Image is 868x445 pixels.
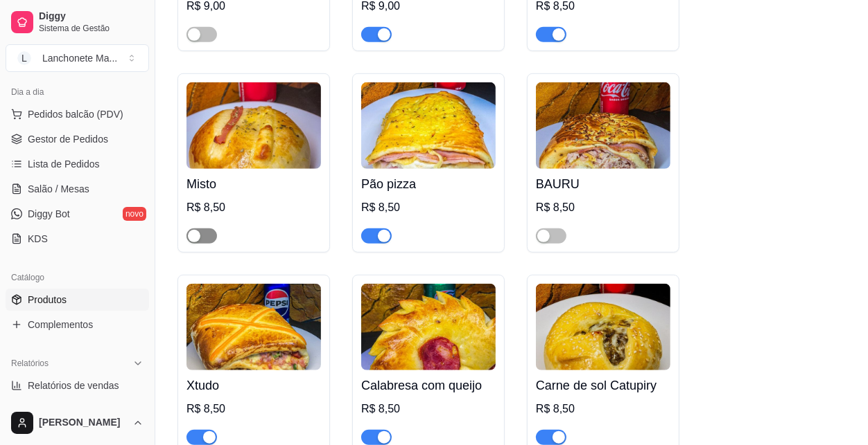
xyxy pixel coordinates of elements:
span: Lista de Pedidos [28,157,100,171]
h4: Calabresa com queijo [361,376,496,395]
a: DiggySistema de Gestão [6,6,149,39]
a: Relatório de clientes [6,399,149,421]
button: Select a team [6,44,149,72]
span: Salão / Mesas [28,182,89,196]
div: R$ 8,50 [361,199,496,216]
a: Complementos [6,314,149,336]
button: [PERSON_NAME] [6,406,149,439]
h4: Xtudo [186,376,321,395]
span: Gestor de Pedidos [28,132,108,146]
img: product-image [536,82,670,169]
span: Pedidos balcão (PDV) [28,107,123,121]
img: product-image [186,284,321,370]
span: Diggy [39,10,144,23]
button: Pedidos balcão (PDV) [6,103,149,125]
img: product-image [186,82,321,169]
div: Dia a dia [6,81,149,103]
img: product-image [536,284,670,370]
div: Lanchonete Ma ... [42,51,117,65]
img: product-image [361,284,496,370]
a: Produtos [6,289,149,311]
span: Complementos [28,318,93,332]
h4: Pão pizza [361,174,496,194]
span: Sistema de Gestão [39,23,144,34]
h4: Misto [186,174,321,194]
div: R$ 8,50 [361,401,496,417]
h4: BAURU [536,174,670,194]
a: Diggy Botnovo [6,203,149,225]
a: Salão / Mesas [6,178,149,200]
span: Relatórios de vendas [28,379,119,392]
span: Diggy Bot [28,207,70,221]
a: KDS [6,228,149,250]
a: Lista de Pedidos [6,153,149,175]
div: R$ 8,50 [536,199,670,216]
h4: Carne de sol Catupiry [536,376,670,395]
div: R$ 8,50 [186,401,321,417]
span: Relatórios [11,358,49,369]
span: [PERSON_NAME] [39,417,127,429]
div: Catálogo [6,266,149,289]
span: L [17,51,31,65]
div: R$ 8,50 [536,401,670,417]
img: product-image [361,82,496,169]
a: Gestor de Pedidos [6,128,149,150]
div: R$ 8,50 [186,199,321,216]
a: Relatórios de vendas [6,374,149,397]
span: KDS [28,232,48,246]
span: Produtos [28,293,67,307]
